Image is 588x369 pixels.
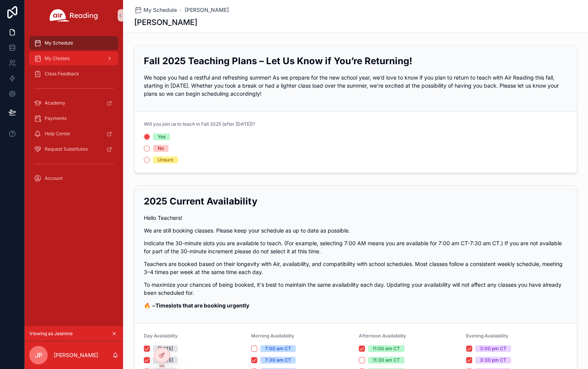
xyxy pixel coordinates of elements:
span: Day Availability [144,333,178,339]
p: [PERSON_NAME] [54,351,98,359]
p: To maximize your chances of being booked, it's best to maintain the same availability each day. U... [144,281,568,297]
span: Help Center [45,131,71,137]
span: My Schedule [143,6,177,14]
div: scrollable content [25,31,123,195]
h2: 2025 Current Availability [144,195,568,208]
a: Class Feedback [29,67,118,81]
a: My Classes [29,52,118,65]
div: 11:30 am CT [373,357,400,364]
a: Payments [29,111,118,125]
span: Account [45,175,63,181]
div: 11:00 am CT [373,345,400,352]
strong: Timeslots that are booking urgently [155,302,249,309]
div: 7:30 am CT [265,357,291,364]
div: 3:00 pm CT [480,345,506,352]
span: Afternoon Availability [359,333,406,339]
div: 3:30 pm CT [480,357,506,364]
p: We are still booking classes. Please keep your schedule as up to date as possible. [144,226,568,234]
div: Unsure [158,156,173,163]
a: Academy [29,96,118,110]
p: We hope you had a restful and refreshing summer! As we prepare for the new school year, we’d love... [144,73,568,98]
span: Viewing as Jasmine [29,331,73,337]
span: Morning Availability [251,333,294,339]
span: My Classes [45,55,70,61]
span: JP [35,351,42,360]
span: My Schedule [45,40,73,46]
span: Payments [45,115,67,121]
span: Evening Availability [466,333,508,339]
div: No [158,145,164,152]
span: Request Substitutes [45,146,88,152]
p: 🔥 = [144,301,568,309]
a: Help Center [29,127,118,141]
a: [PERSON_NAME] [185,6,229,14]
p: Hello Teachers! [144,214,568,222]
p: Teachers are booked based on their longevity with Air, availability, and compatibility with schoo... [144,260,568,276]
img: App logo [50,9,98,22]
a: My Schedule [29,36,118,50]
span: Will you join us to teach in Fall 2025 (after [DATE])? [144,121,255,127]
h1: [PERSON_NAME] [134,17,197,28]
div: [DATE] [158,345,173,352]
div: 7:00 am CT [265,345,291,352]
a: Account [29,171,118,185]
span: Class Feedback [45,71,79,77]
h2: Fall 2025 Teaching Plans – Let Us Know if You’re Returning! [144,55,568,67]
a: Request Substitutes [29,142,118,156]
a: My Schedule [134,6,177,14]
div: Yes [158,133,165,140]
span: Academy [45,100,65,106]
p: Indicate the 30-minute slots you are available to teach. (For example, selecting 7:00 AM means yo... [144,239,568,255]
